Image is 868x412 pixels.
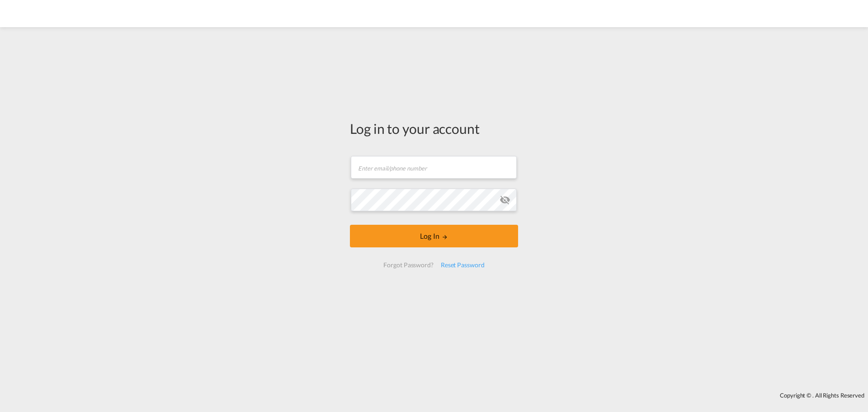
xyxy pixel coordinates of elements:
input: Enter email/phone number [351,156,517,179]
button: LOGIN [350,225,518,247]
div: Forgot Password? [380,257,437,273]
div: Log in to your account [350,119,518,138]
md-icon: icon-eye-off [500,194,510,205]
div: Reset Password [437,257,488,273]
